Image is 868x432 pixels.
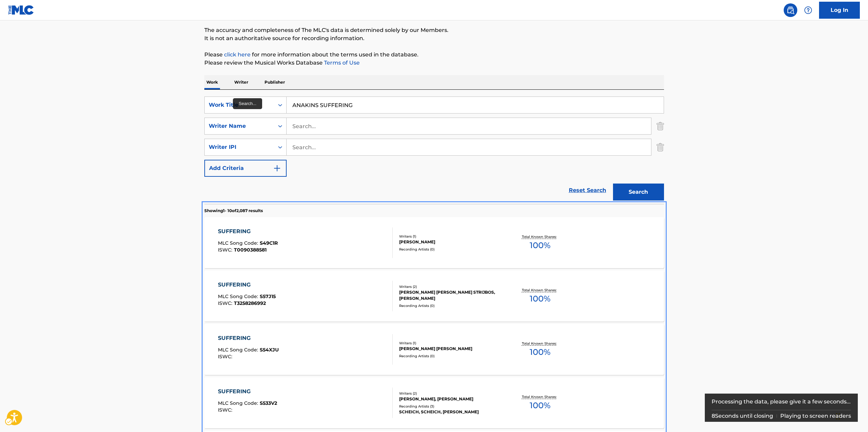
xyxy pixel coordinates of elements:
button: Search [613,184,664,201]
div: Work Title [209,101,270,109]
img: MLC Logo [8,5,34,15]
div: Recording Artists ( 0 ) [399,247,502,252]
p: Writer [232,75,250,89]
span: MLC Song Code : [218,347,260,353]
span: ISWC : [218,300,234,306]
p: Work [204,75,220,89]
img: Delete Criterion [657,118,664,135]
a: Terms of Use [323,59,360,66]
img: Delete Criterion [657,139,664,156]
div: Writers ( 1 ) [399,234,502,239]
a: click here [224,51,251,58]
div: SCHEICH, SCHEICH, [PERSON_NAME] [399,409,502,415]
img: help [804,6,812,14]
span: 100 % [530,239,550,252]
div: Processing the data, please give it a few seconds... [712,394,851,410]
a: SUFFERINGMLC Song Code:S54XJUISWC:Writers (1)[PERSON_NAME] [PERSON_NAME]Recording Artists (0)Tota... [204,324,664,375]
span: S54XJU [260,347,279,353]
p: Please for more information about the terms used in the database. [204,51,664,59]
a: SUFFERINGMLC Song Code:S57J15ISWC:T3258286992Writers (2)[PERSON_NAME] [PERSON_NAME] STRIJBOS, [PE... [204,271,664,322]
span: T3258286992 [234,300,266,306]
img: search [786,6,795,14]
span: ISWC : [218,353,234,360]
p: Total Known Shares: [522,394,558,399]
div: SUFFERING [218,334,279,342]
span: 8 [712,413,715,419]
span: S49C1R [260,240,278,246]
a: Log In [819,2,860,19]
span: T0090388581 [234,247,267,253]
div: Recording Artists ( 3 ) [399,404,502,409]
span: ISWC : [218,247,234,253]
p: Total Known Shares: [522,234,558,239]
a: Reset Search [565,183,610,198]
span: MLC Song Code : [218,240,260,246]
span: MLC Song Code : [218,293,260,299]
div: Recording Artists ( 0 ) [399,303,502,308]
span: S57J15 [260,293,276,299]
p: Showing 1 - 10 of 2,087 results [204,208,263,214]
p: Please review the Musical Works Database [204,59,664,67]
div: SUFFERING [218,387,277,396]
span: 100 % [530,293,550,305]
div: SUFFERING [218,281,276,289]
button: Add Criteria [204,160,287,177]
p: Publisher [262,75,287,89]
div: SUFFERING [218,227,278,236]
div: Writers ( 2 ) [399,391,502,396]
span: 100 % [530,346,550,358]
p: Total Known Shares: [522,341,558,346]
div: Writers ( 1 ) [399,341,502,346]
span: MLC Song Code : [218,400,260,406]
div: [PERSON_NAME] [PERSON_NAME] [399,346,502,352]
div: [PERSON_NAME], [PERSON_NAME] [399,396,502,402]
img: 9d2ae6d4665cec9f34b9.svg [273,164,281,172]
a: SUFFERINGMLC Song Code:S49C1RISWC:T0090388581Writers (1)[PERSON_NAME]Recording Artists (0)Total K... [204,217,664,268]
a: SUFFERINGMLC Song Code:S533V2ISWC:Writers (2)[PERSON_NAME], [PERSON_NAME]Recording Artists (3)SCH... [204,377,664,428]
p: The accuracy and completeness of The MLC's data is determined solely by our Members. [204,26,664,34]
div: Writer Name [209,122,270,130]
input: Search... [287,97,664,113]
div: Writers ( 2 ) [399,284,502,289]
div: [PERSON_NAME] [PERSON_NAME] STRIJBOS, [PERSON_NAME] [399,289,502,301]
span: S533V2 [260,400,277,406]
input: Search... [287,118,651,134]
p: It is not an authoritative source for recording information. [204,34,664,42]
div: Recording Artists ( 0 ) [399,353,502,359]
input: Search... [287,139,651,155]
form: Search Form [204,97,664,204]
div: [PERSON_NAME] [399,239,502,245]
span: 100 % [530,399,550,412]
div: Writer IPI [209,143,270,151]
p: Total Known Shares: [522,288,558,293]
span: ISWC : [218,407,234,413]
